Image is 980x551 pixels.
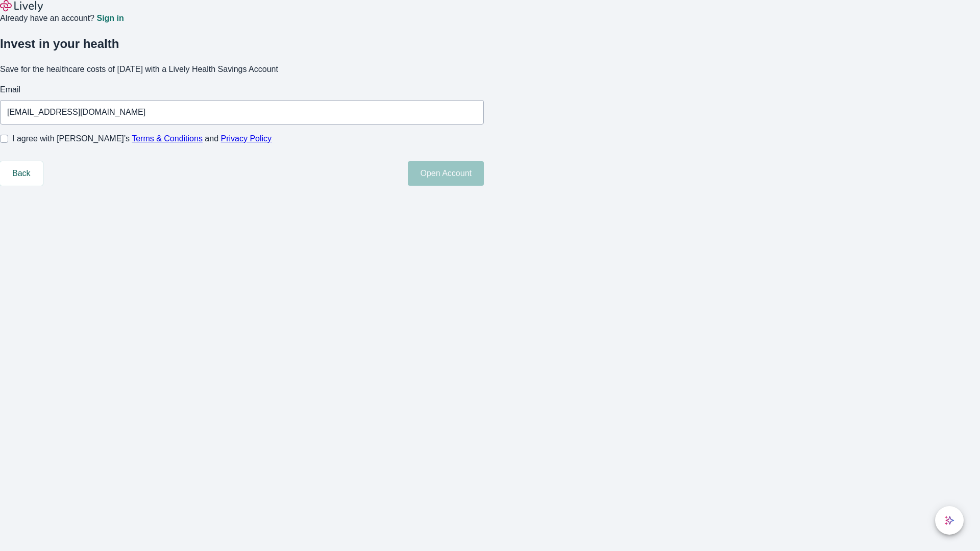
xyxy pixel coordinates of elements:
span: I agree with [PERSON_NAME]’s and [12,133,272,145]
a: Terms & Conditions [132,134,203,143]
a: Sign in [96,14,124,22]
svg: Lively AI Assistant [944,515,954,525]
a: Privacy Policy [221,134,272,143]
button: chat [935,506,964,535]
